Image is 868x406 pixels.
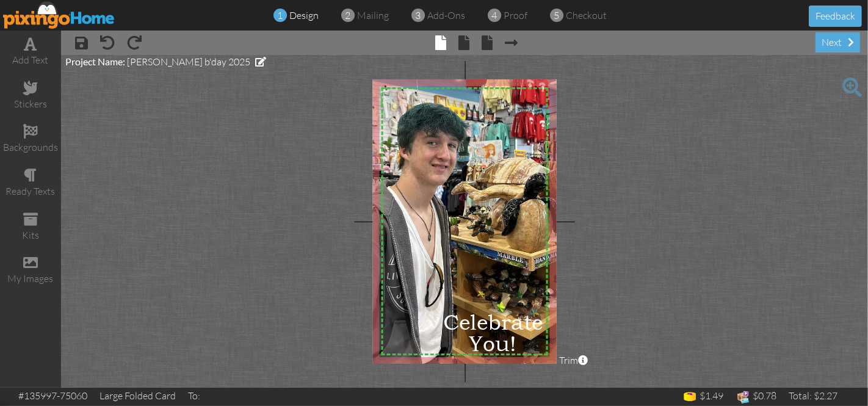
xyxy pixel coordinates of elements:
[370,53,606,371] img: 20250918-222516-b6910a73e661-1000.jpg
[559,353,588,368] span: Trim
[345,9,351,23] span: 2
[427,9,465,21] span: add-ons
[676,388,729,406] td: $1.49
[809,5,862,27] button: Feedback
[12,388,93,404] td: #135997-75060
[736,390,751,405] img: expense-icon.png
[443,308,543,335] span: Celebrate
[816,32,860,53] div: next
[729,388,783,406] td: $0.78
[492,9,497,23] span: 4
[289,9,319,21] span: design
[789,389,837,403] div: Total: $2.27
[682,390,698,405] img: points-icon.png
[3,1,115,29] img: pixingo logo
[504,9,527,21] span: proof
[127,56,250,68] span: [PERSON_NAME] b'day 2025
[188,390,200,402] span: To:
[65,56,125,67] span: Project Name:
[416,9,421,23] span: 3
[566,9,607,21] span: checkout
[469,330,516,356] span: You!
[554,9,560,23] span: 5
[357,9,389,21] span: mailing
[93,388,182,404] td: Large Folded Card
[278,9,283,23] span: 1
